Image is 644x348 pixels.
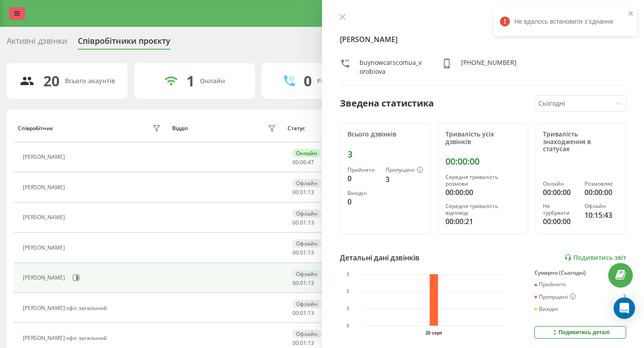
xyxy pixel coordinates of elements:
[292,209,321,218] div: Офлайн
[347,131,423,138] div: Всього дзвінків
[340,97,434,110] div: Зведена статистика
[300,309,306,317] span: 01
[65,77,115,85] div: Всього акаунтів
[292,158,299,166] span: 00
[623,293,626,301] div: 3
[543,187,577,198] div: 00:00:00
[308,158,314,166] span: 47
[347,272,349,277] text: 3
[340,252,419,263] div: Детальні дані дзвінків
[23,214,67,221] div: [PERSON_NAME]
[292,249,299,256] span: 00
[292,188,299,196] span: 00
[317,77,360,85] div: Розмовляють
[23,245,67,251] div: [PERSON_NAME]
[292,189,314,195] div: : :
[308,339,314,347] span: 13
[300,188,306,196] span: 01
[292,179,321,187] div: Офлайн
[614,297,635,319] div: Open Intercom Messenger
[292,330,321,338] div: Офлайн
[628,10,634,18] button: close
[292,309,299,317] span: 00
[585,210,619,221] div: 10:15:43
[623,281,626,288] div: 0
[445,156,521,167] div: 00:00:00
[534,281,566,288] div: Прийнято
[308,188,314,196] span: 13
[7,36,67,50] div: Активні дзвінки
[292,149,321,157] div: Онлайн
[445,203,521,216] div: Середня тривалість відповіді
[23,305,109,311] div: [PERSON_NAME] офіс загальний
[292,310,314,316] div: : :
[585,181,619,187] div: Розмовляє
[360,58,424,76] div: buynowcarscomua_vorobiova
[340,34,626,45] h4: [PERSON_NAME]
[292,270,321,278] div: Офлайн
[347,306,349,311] text: 1
[425,331,442,335] text: 20 серп
[300,219,306,226] span: 01
[445,187,521,198] div: 00:00:00
[292,340,314,346] div: : :
[300,279,306,287] span: 01
[534,306,558,312] div: Вихідні
[445,174,521,187] div: Середня тривалість розмови
[292,339,299,347] span: 00
[564,254,626,261] a: Подивитись звіт
[292,250,314,256] div: : :
[78,36,170,50] div: Співробітники проєкту
[292,280,314,286] div: : :
[300,339,306,347] span: 01
[347,323,349,328] text: 0
[300,158,306,166] span: 06
[386,167,423,174] div: Пропущені
[534,270,626,276] div: Сумарно (Сьогодні)
[543,203,577,216] div: Не турбувати
[200,77,225,85] div: Онлайн
[23,154,67,160] div: [PERSON_NAME]
[172,125,188,132] div: Відділ
[347,173,378,184] div: 0
[304,72,312,89] div: 0
[300,249,306,256] span: 01
[461,58,517,76] div: [PHONE_NUMBER]
[386,174,423,185] div: 3
[23,275,67,281] div: [PERSON_NAME]
[292,279,299,287] span: 00
[292,239,321,248] div: Офлайн
[292,219,299,226] span: 00
[494,7,637,36] div: Не вдалось встановити зʼєднання
[534,293,576,301] div: Пропущені
[347,190,378,196] div: Вихідні
[347,149,423,160] div: 3
[543,181,577,187] div: Онлайн
[347,289,349,294] text: 2
[445,216,521,227] div: 00:00:21
[534,326,626,339] button: Подивитись деталі
[43,72,59,89] div: 20
[308,309,314,317] span: 13
[292,220,314,226] div: : :
[543,131,619,153] div: Тривалість знаходження в статусах
[23,184,67,191] div: [PERSON_NAME]
[347,167,378,173] div: Прийнято
[308,249,314,256] span: 13
[585,203,619,209] div: Офлайн
[186,72,195,89] div: 1
[445,131,521,146] div: Тривалість усіх дзвінків
[292,159,314,166] div: : :
[543,216,577,227] div: 00:00:00
[23,335,109,341] div: [PERSON_NAME] офіс загальний
[18,125,53,132] div: Співробітник
[585,187,619,198] div: 00:00:00
[551,329,610,336] div: Подивитись деталі
[308,279,314,287] span: 13
[292,300,321,308] div: Офлайн
[288,125,305,132] div: Статус
[347,196,378,207] div: 0
[308,219,314,226] span: 13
